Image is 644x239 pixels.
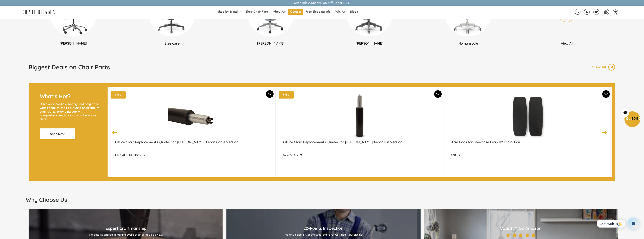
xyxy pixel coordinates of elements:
[136,153,145,157] span: $39.99
[40,128,75,139] a: Shop Now
[592,63,615,71] a: View All
[115,140,268,149] a: Office Chair Replacement Cylinder for [PERSON_NAME] Aeron Cable Version.
[603,9,609,15] img: WhatsApp_Image_2024-07-12_at_16.23.01.webp
[288,9,303,15] a: Contact
[451,93,604,140] a: Arm Pads for Steelcase Leap V2 chair- Pair - chairorama Arm Pads for Steelcase Leap V2 chair- Pai...
[230,226,417,231] h2: 20-Points Inspection
[304,9,333,15] a: Free Shipping Info
[593,215,642,232] iframe: Tidio Chat
[19,9,57,16] img: chairorama
[632,117,638,121] span: 10%
[111,129,118,135] button: Previous
[306,10,331,14] span: Free Shipping Info
[266,90,274,98] button: Add To Wishlist
[322,41,417,46] h2: [PERSON_NAME]
[26,196,618,203] h2: Why Choose Us
[348,9,360,15] a: Blogs
[73,9,502,16] nav: DesktopNavigation
[29,63,110,74] a: Biggest Deals on Chair Parts
[427,226,614,231] h2: Voted #1 On Amazon
[421,41,516,46] h2: Humanscale
[283,93,436,140] img: Office Chair Replacement Cylinder for Herman Miller Aeron Pin Version. - chairorama
[294,153,303,157] span: $39.99
[115,153,268,157] p: from
[32,233,219,236] p: No detail is spared in making every chair as good as New!
[40,93,100,99] h2: What’s Hot?
[520,41,614,46] h2: View All
[273,10,286,14] span: About Us
[283,153,292,157] span: $79.99
[333,9,347,15] a: Why Us
[115,153,127,157] strong: On Sale
[29,63,110,71] h1: Biggest Deals on Chair Parts
[451,140,604,149] a: Arm Pads for Steelcase Leap V2 chair- Pair
[592,65,608,70] p: View All
[215,9,243,15] a: Shop by Brand
[223,41,318,46] h2: [PERSON_NAME]
[624,112,640,127] div: Get10%OffClose teaser
[283,93,289,96] text: SALE
[602,90,610,98] button: Add To Wishlist
[451,153,460,157] span: $18.99
[505,233,536,238] img: image_18.png
[290,10,301,14] span: Contact
[451,93,604,140] img: Arm Pads for Steelcase Leap V2 chair- Pair - chairorama
[608,63,615,71] img: image_13.png
[621,108,629,117] button: Close teaser
[40,102,100,121] p: Discover incredible savings not only on a wide range of chairs but also on premium chair parts, p...
[124,41,219,46] h2: Steelcase
[350,10,358,14] span: Blogs
[271,9,287,15] a: About Us
[244,9,270,15] a: Shop Chair Parts
[335,10,346,14] span: Why Us
[230,233,417,236] p: We only select 5% of the used-chairs for Certified Refurbishing
[115,93,121,96] text: SALE
[246,10,269,14] span: Shop Chair Parts
[601,129,608,135] button: Next
[26,41,121,46] h2: [PERSON_NAME]
[32,226,219,231] h2: Expert Craftmanship
[115,93,268,140] a: Office Chair Replacement Cylinder for Herman Miller Aeron Cable Version. - chairorama Office Chai...
[283,140,436,149] a: Office Chair Replacement Cylinder for [PERSON_NAME] Aeron Pin Version.
[626,117,643,121] span: Get Off
[283,93,436,140] a: Office Chair Replacement Cylinder for Herman Miller Aeron Pin Version. - chairorama Office Chair ...
[115,93,268,140] img: Office Chair Replacement Cylinder for Herman Miller Aeron Cable Version. - chairorama
[434,90,442,98] button: Add To Wishlist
